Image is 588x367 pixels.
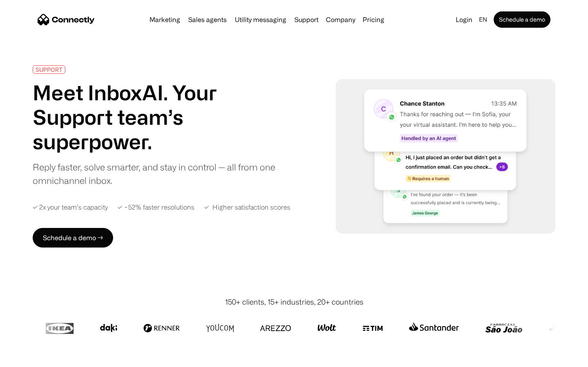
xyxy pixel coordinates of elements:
[16,353,49,364] ul: Language list
[33,160,281,187] div: Reply faster, solve smarter, and stay in control — all from one omnichannel inbox.
[33,228,113,248] a: Schedule a demo →
[291,16,322,23] a: Support
[452,14,476,25] a: Login
[8,352,49,364] aside: Language selected: English
[494,11,550,28] a: Schedule a demo
[204,203,290,211] div: ✓ Higher satisfaction scores
[479,14,487,25] div: en
[146,16,183,23] a: Marketing
[185,16,230,23] a: Sales agents
[118,203,194,211] div: ✓ ~52% faster resolutions
[232,16,290,23] a: Utility messaging
[326,14,355,25] div: Company
[33,203,108,211] div: ✓ 2x your team’s capacity
[33,80,281,154] h1: Meet InboxAI. Your Support team’s superpower.
[359,16,388,23] a: Pricing
[225,296,363,307] div: 150+ clients, 15+ industries, 20+ countries
[36,66,62,73] div: SUPPORT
